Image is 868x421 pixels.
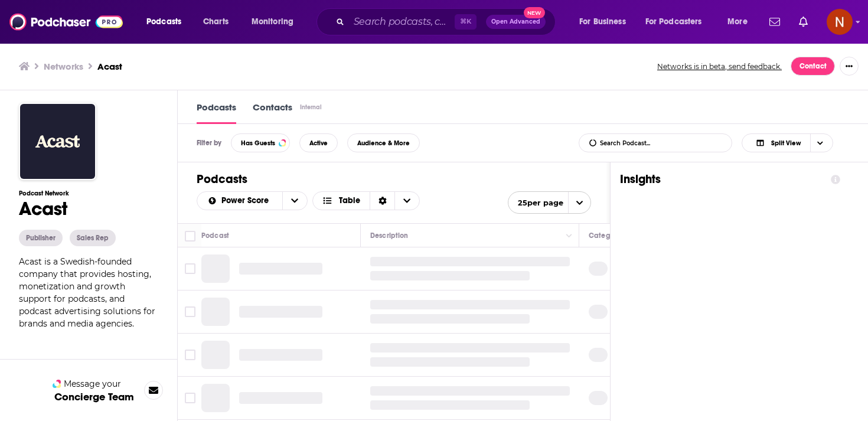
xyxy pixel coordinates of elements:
button: Active [299,133,338,152]
a: Show notifications dropdown [765,12,785,32]
button: open menu [243,12,309,31]
button: open menu [638,12,719,31]
span: Open Advanced [491,19,540,25]
span: Logged in as AdelNBM [827,9,853,35]
button: Column Actions [562,229,576,243]
span: Toggle select row [185,350,195,360]
span: More [727,14,748,30]
input: Search podcasts, credits, & more... [349,12,455,31]
span: Toggle select row [185,393,195,403]
a: Podcasts [197,102,236,124]
div: Search podcasts, credits, & more... [328,8,567,35]
span: ⌘ K [455,14,477,30]
h3: Podcast Network [19,190,158,197]
button: Audience & More [347,133,420,152]
span: For Business [579,14,626,30]
button: Show profile menu [827,9,853,35]
span: Table [339,197,360,205]
div: Sort Direction [370,192,394,210]
h1: Podcasts [197,172,591,187]
img: Podchaser - Follow, Share and Rate Podcasts [9,11,123,33]
button: open menu [197,197,282,205]
img: User Profile [827,9,853,35]
div: Podcast [201,229,229,243]
h2: Choose View [742,133,849,152]
span: Podcasts [146,14,181,30]
span: Toggle select row [185,263,195,274]
span: Audience & More [357,140,410,146]
h1: Insights [620,172,821,187]
h2: Choose List sort [197,191,308,210]
button: Networks is in beta, send feedback. [653,61,786,71]
span: Acast is a Swedish-founded company that provides hosting, monetization and growth support for pod... [19,256,155,329]
span: Active [309,140,328,146]
button: open menu [138,12,197,31]
h3: Concierge Team [54,391,134,403]
span: New [524,7,545,18]
span: Has Guests [241,140,275,146]
a: Contact [791,57,835,76]
h3: Filter by [197,139,221,147]
button: open menu [719,12,762,31]
button: Choose View [742,133,833,152]
button: Has Guests [231,133,290,152]
span: For Podcasters [645,14,702,30]
span: Message your [64,378,121,390]
a: Acast [97,61,122,72]
button: open menu [571,12,641,31]
div: Description [370,229,408,243]
span: Monitoring [252,14,293,30]
button: Show More Button [840,57,859,76]
button: Sales Rep [70,230,116,246]
span: 25 per page [508,194,563,212]
a: Networks [44,61,83,72]
span: Charts [203,14,229,30]
a: Show notifications dropdown [794,12,812,32]
span: Power Score [221,197,273,205]
span: Toggle select row [185,306,195,317]
div: Internal [300,103,322,111]
button: open menu [282,192,307,210]
button: open menu [508,191,591,214]
img: Acast logo [19,103,96,180]
button: Open AdvancedNew [486,15,546,29]
button: Publisher [19,230,63,246]
div: Categories [589,229,625,243]
button: Choose View [312,191,420,210]
a: Charts [195,12,236,31]
h1: Acast [19,197,158,220]
span: Split View [771,140,801,146]
a: ContactsInternal [253,102,324,124]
